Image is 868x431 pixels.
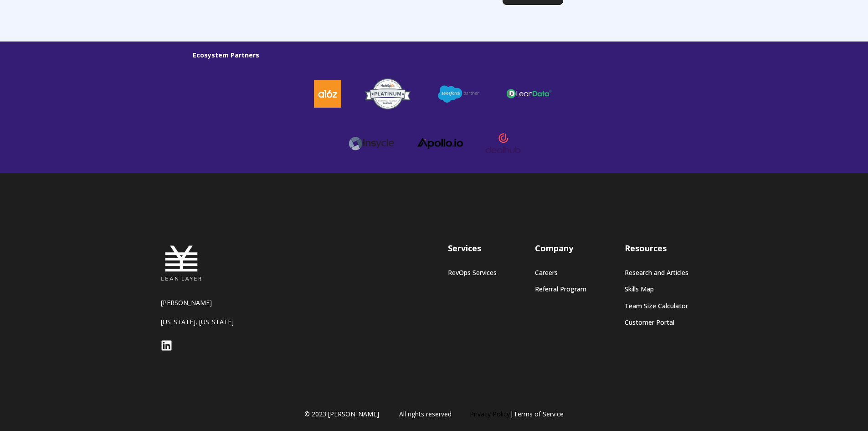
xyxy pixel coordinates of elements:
[625,302,688,310] a: Team Size Calculator
[448,269,497,276] a: RevOps Services
[625,269,688,276] a: Research and Articles
[448,243,497,254] h3: Services
[349,134,394,153] img: Insycle
[193,51,259,59] strong: Ecosystem Partners
[535,285,586,293] a: Referral Program
[399,410,452,419] span: All rights reserved
[625,243,688,254] h3: Resources
[365,77,411,110] img: HubSpot-Platinum-Partner-Badge copy
[514,410,564,418] a: Terms of Service
[470,410,510,418] a: Privacy Policy
[507,88,552,100] img: leandata-logo
[470,410,564,419] span: |
[304,410,379,419] span: © 2023 [PERSON_NAME]
[417,138,463,149] img: apollo logo
[314,80,341,108] img: a16z
[625,318,688,326] a: Customer Portal
[535,243,586,254] h3: Company
[161,298,275,307] p: [PERSON_NAME]
[161,317,275,326] p: [US_STATE], [US_STATE]
[485,125,521,161] img: dealhub-logo
[161,243,202,284] img: Lean Layer
[535,269,586,276] a: Careers
[625,285,688,293] a: Skills Map
[436,83,482,105] img: salesforce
